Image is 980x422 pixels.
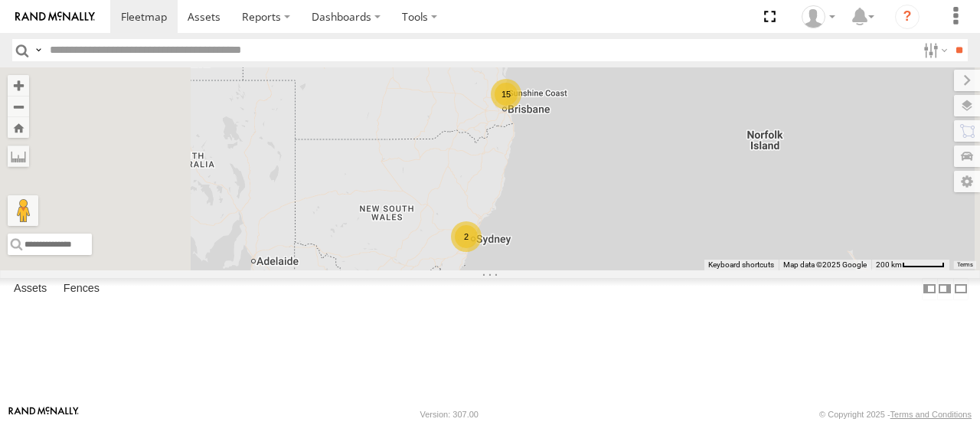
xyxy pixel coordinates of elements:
label: Measure [8,146,29,167]
label: Search Filter Options [917,39,950,61]
span: Map data ©2025 Google [783,260,867,269]
i: ? [895,5,920,29]
button: Zoom Home [8,117,29,138]
button: Zoom in [8,75,29,96]
label: Assets [6,279,54,300]
div: Marco DiBenedetto [796,5,841,28]
div: © Copyright 2025 - [819,410,972,419]
div: Version: 307.00 [420,410,479,419]
a: Visit our Website [8,407,79,422]
label: Hide Summary Table [953,278,969,300]
a: Terms and Conditions [890,410,972,419]
button: Drag Pegman onto the map to open Street View [8,195,38,226]
div: 2 [451,221,482,252]
label: Dock Summary Table to the Left [922,278,937,300]
span: 200 km [876,260,902,269]
img: rand-logo.svg [15,11,95,22]
button: Map Scale: 200 km per 52 pixels [871,260,949,270]
label: Dock Summary Table to the Right [937,278,952,300]
label: Fences [56,279,107,300]
button: Keyboard shortcuts [708,260,774,270]
div: 15 [491,79,521,110]
label: Search Query [32,39,44,61]
label: Map Settings [954,171,980,192]
a: Terms (opens in new tab) [957,261,973,267]
button: Zoom out [8,96,29,117]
